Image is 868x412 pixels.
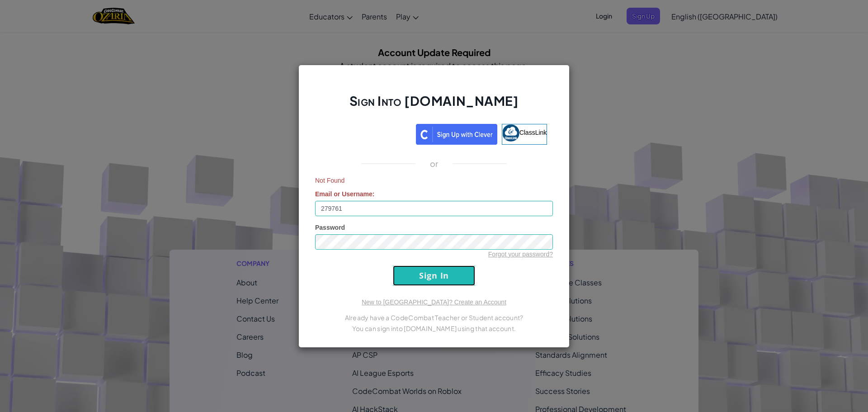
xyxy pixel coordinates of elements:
[315,189,375,199] label: :
[416,124,497,145] img: clever_sso_button@2x.png
[519,128,547,136] span: ClassLink
[315,176,553,185] span: Not Found
[315,323,553,334] p: You can sign into [DOMAIN_NAME] using that account.
[362,298,506,306] a: New to [GEOGRAPHIC_DATA]? Create an Account
[315,190,373,198] span: Email or Username
[315,312,553,323] p: Already have a CodeCombat Teacher or Student account?
[488,251,553,258] a: Forgot your password?
[315,224,345,231] span: Password
[315,92,553,118] h2: Sign Into [DOMAIN_NAME]
[430,158,439,169] p: or
[502,124,519,142] img: classlink-logo-small.png
[393,265,475,286] input: Sign In
[316,123,416,143] iframe: Sign in with Google Button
